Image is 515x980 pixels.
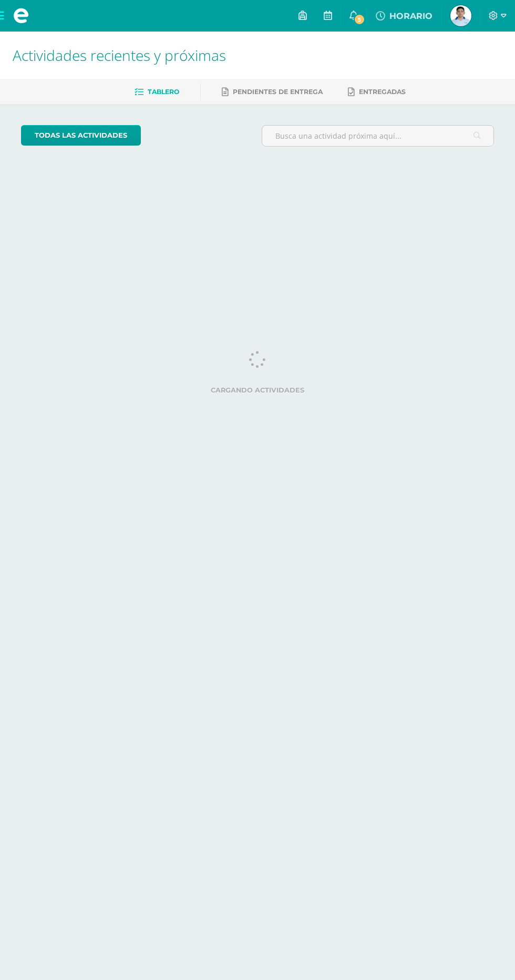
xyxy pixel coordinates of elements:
a: Entregadas [348,84,406,100]
img: cf4ab93bd5a5fc6e93ef8110b94f2fca.png [450,5,471,26]
span: Entregadas [359,88,406,96]
a: Tablero [135,84,179,100]
a: Pendientes de entrega [222,84,323,100]
a: todas las Actividades [21,125,141,146]
span: Pendientes de entrega [233,88,323,96]
label: Cargando actividades [21,386,494,394]
span: Actividades recientes y próximas [13,45,226,65]
input: Busca una actividad próxima aquí... [262,126,493,146]
span: HORARIO [389,11,432,21]
span: 5 [354,14,365,25]
span: Tablero [148,88,179,96]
